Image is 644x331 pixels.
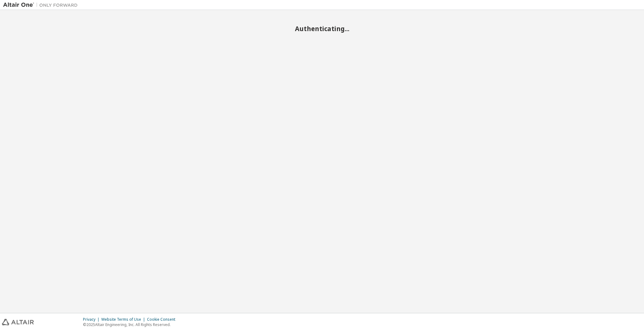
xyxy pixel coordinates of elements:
div: Cookie Consent [147,317,179,322]
h2: Authenticating... [3,25,641,33]
img: altair_logo.svg [2,319,34,325]
img: Altair One [3,2,81,8]
div: Website Terms of Use [101,317,147,322]
p: © 2025 Altair Engineering, Inc. All Rights Reserved. [83,322,179,327]
div: Privacy [83,317,101,322]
